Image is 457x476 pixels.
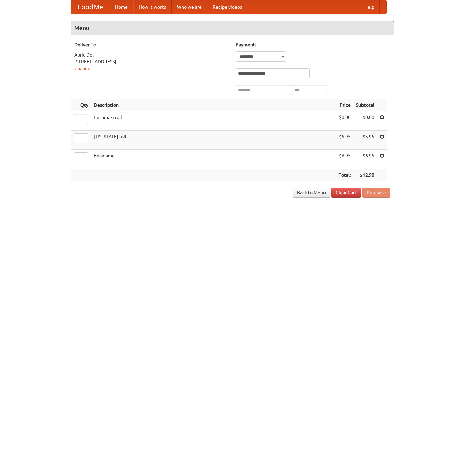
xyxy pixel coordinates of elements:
a: Who we are [172,0,207,14]
div: Abric Dol [74,51,229,58]
a: Back to Menu [293,188,330,198]
h5: Payment: [236,41,390,48]
th: $12.90 [353,169,377,181]
th: Total: [336,169,353,181]
th: Qty [71,99,91,111]
a: Recipe videos [207,0,247,14]
td: $6.95 [353,150,377,169]
a: Clear Cart [331,188,361,198]
a: How it works [133,0,172,14]
td: Futomaki roll [91,111,336,131]
td: Edamame [91,150,336,169]
th: Price [336,99,353,111]
td: $6.95 [336,150,353,169]
a: Change [74,66,90,71]
td: $0.00 [336,111,353,131]
button: Purchase [362,188,390,198]
td: $0.00 [353,111,377,131]
th: Description [91,99,336,111]
h5: Deliver To: [74,41,229,48]
td: $5.95 [353,131,377,150]
div: [STREET_ADDRESS] [74,58,229,65]
h4: Menu [71,21,394,35]
td: $5.95 [336,131,353,150]
a: FoodMe [71,0,110,14]
a: Help [359,0,380,14]
a: Home [110,0,133,14]
td: [US_STATE] roll [91,131,336,150]
th: Subtotal [353,99,377,111]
